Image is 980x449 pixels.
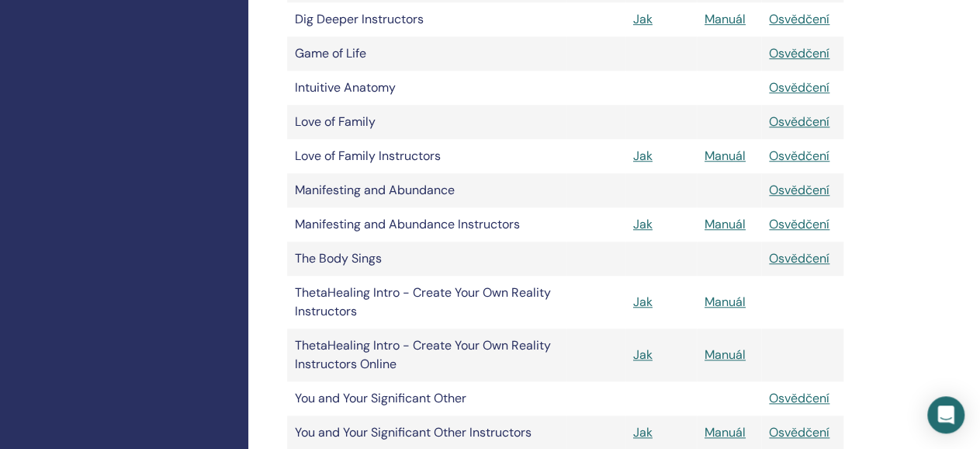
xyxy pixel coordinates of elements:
[769,45,829,61] a: Osvědčení
[769,79,829,96] a: Osvědčení
[705,294,746,310] a: Manuál
[287,105,566,139] td: Love of Family
[769,113,829,130] a: Osvědčení
[287,139,566,173] td: Love of Family Instructors
[633,216,653,232] a: Jak
[633,11,653,27] a: Jak
[769,390,829,406] a: Osvědčení
[287,207,566,242] td: Manifesting and Abundance Instructors
[769,424,829,440] a: Osvědčení
[287,37,566,71] td: Game of Life
[287,173,566,207] td: Manifesting and Abundance
[287,381,566,416] td: You and Your Significant Other
[705,424,746,440] a: Manuál
[769,148,829,164] a: Osvědčení
[769,250,829,266] a: Osvědčení
[633,346,653,363] a: Jak
[705,346,746,363] a: Manuál
[705,148,746,164] a: Manuál
[287,242,566,276] td: The Body Sings
[769,182,829,198] a: Osvědčení
[287,276,566,329] td: ThetaHealing Intro - Create Your Own Reality Instructors
[633,294,653,310] a: Jak
[633,424,653,440] a: Jak
[287,2,566,37] td: Dig Deeper Instructors
[769,11,829,27] a: Osvědčení
[633,148,653,164] a: Jak
[287,71,566,105] td: Intuitive Anatomy
[705,216,746,232] a: Manuál
[769,216,829,232] a: Osvědčení
[927,396,964,433] div: Open Intercom Messenger
[287,329,566,381] td: ThetaHealing Intro - Create Your Own Reality Instructors Online
[705,11,746,27] a: Manuál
